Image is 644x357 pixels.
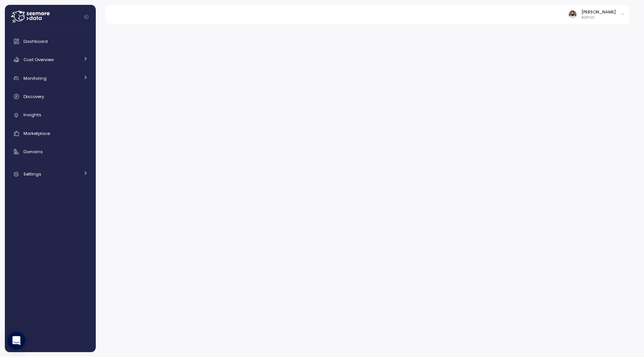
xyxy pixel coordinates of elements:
span: Dashboard [23,38,48,44]
a: Domains [8,144,93,159]
button: Collapse navigation [82,14,91,20]
a: Cost Overview [8,52,93,67]
img: ACg8ocLskjvUhBDgxtSFCRx4ztb74ewwa1VrVEuDBD_Ho1mrTsQB-QE=s96-c [569,10,577,18]
a: Insights [8,108,93,123]
a: Settings [8,167,93,181]
span: Domains [23,149,43,155]
a: Monitoring [8,71,93,86]
span: Insights [23,112,41,118]
span: Cost Overview [23,57,54,63]
p: Admin [581,15,616,20]
a: Marketplace [8,126,93,141]
div: [PERSON_NAME] [581,9,616,15]
span: Settings [23,171,41,177]
span: Monitoring [23,75,47,81]
a: Dashboard [8,34,93,49]
a: Discovery [8,89,93,104]
span: Marketplace [23,130,50,136]
span: Discovery [23,94,44,99]
div: Open Intercom Messenger [7,332,25,350]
